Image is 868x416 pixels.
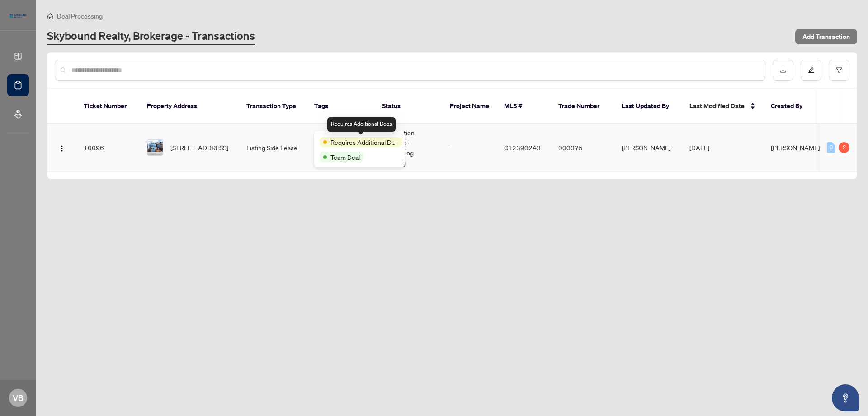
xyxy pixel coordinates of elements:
[327,117,396,132] div: Requires Additional Docs
[682,89,764,124] th: Last Modified Date
[551,124,614,172] td: 000075
[47,13,53,19] span: home
[764,89,818,124] th: Created By
[808,67,814,73] span: edit
[147,140,163,155] img: thumbnail-img
[76,124,140,172] td: 10096
[13,392,24,404] span: VB
[140,89,239,124] th: Property Address
[839,142,849,153] div: 2
[827,142,835,153] div: 0
[614,124,682,172] td: [PERSON_NAME]
[307,89,375,124] th: Tags
[689,143,709,152] span: [DATE]
[443,124,497,172] td: -
[239,89,307,124] th: Transaction Type
[58,145,66,152] img: Logo
[771,143,820,152] span: [PERSON_NAME]
[170,143,228,153] span: [STREET_ADDRESS]
[57,12,103,20] span: Deal Processing
[829,60,849,81] button: filter
[443,89,497,124] th: Project Name
[802,29,850,44] span: Add Transaction
[375,124,443,172] td: Information Updated - Processing Pending
[551,89,614,124] th: Trade Number
[795,29,857,44] button: Add Transaction
[375,89,443,124] th: Status
[836,67,842,73] span: filter
[330,137,398,147] span: Requires Additional Docs
[832,384,859,411] button: Open asap
[239,124,307,172] td: Listing Side Lease
[47,29,255,45] a: Skybound Realty, Brokerage - Transactions
[780,67,786,73] span: download
[497,89,551,124] th: MLS #
[55,140,69,155] button: Logo
[689,101,745,111] span: Last Modified Date
[614,89,682,124] th: Last Updated By
[7,11,29,20] img: logo
[330,152,360,162] span: Team Deal
[504,143,541,152] span: C12390243
[773,60,793,81] button: download
[76,89,140,124] th: Ticket Number
[801,60,821,81] button: edit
